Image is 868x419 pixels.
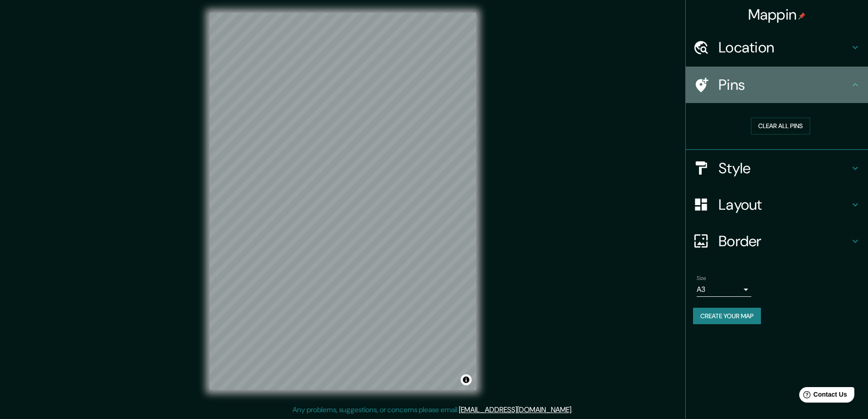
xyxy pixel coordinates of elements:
[461,374,472,385] button: Toggle attribution
[748,5,806,24] h4: Mappin
[697,282,751,297] div: A3
[686,186,868,223] div: Layout
[751,118,810,134] button: Clear all pins
[574,404,576,415] div: .
[798,12,806,20] img: pin-icon.png
[719,38,850,57] h4: Location
[719,232,850,250] h4: Border
[573,404,574,415] div: .
[719,196,850,214] h4: Layout
[693,308,761,325] button: Create your map
[459,405,571,414] a: [EMAIL_ADDRESS][DOMAIN_NAME]
[686,150,868,186] div: Style
[293,404,573,415] p: Any problems, suggestions, or concerns please email .
[719,159,850,177] h4: Style
[686,29,868,66] div: Location
[719,76,850,94] h4: Pins
[686,223,868,259] div: Border
[210,13,476,390] canvas: Map
[686,67,868,103] div: Pins
[697,274,706,282] label: Size
[787,383,858,409] iframe: Help widget launcher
